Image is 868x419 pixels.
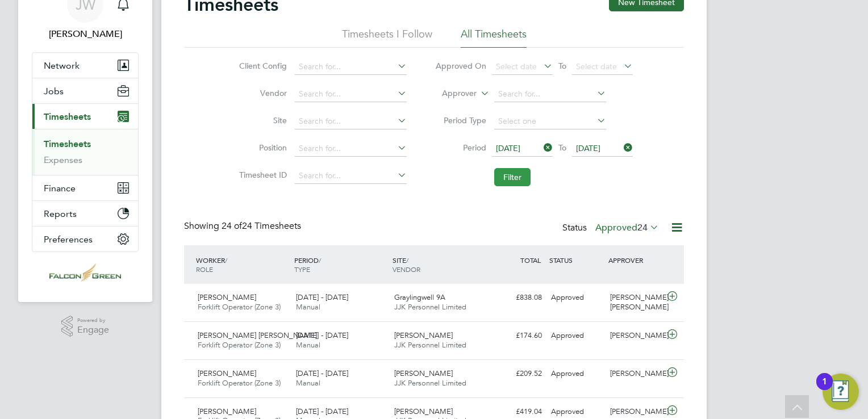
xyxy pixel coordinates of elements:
[295,141,407,157] input: Search for...
[77,325,109,335] span: Engage
[296,368,348,378] span: [DATE] - [DATE]
[198,340,281,350] span: Forklift Operator (Zone 3)
[295,168,407,184] input: Search for...
[49,263,121,282] img: falcongreen-logo-retina.png
[606,326,665,345] div: [PERSON_NAME]
[342,27,432,48] li: Timesheets I Follow
[44,208,77,219] span: Reports
[44,183,76,194] span: Finance
[32,78,138,103] button: Jobs
[32,263,139,282] a: Go to home page
[196,265,213,274] span: ROLE
[296,378,320,388] span: Manual
[295,114,407,129] input: Search for...
[394,292,445,302] span: Graylingwell 9A
[198,302,281,312] span: Forklift Operator (Zone 3)
[546,250,606,270] div: STATUS
[562,220,661,236] div: Status
[576,143,600,153] span: [DATE]
[546,364,606,383] div: Approved
[44,139,91,149] a: Timesheets
[222,220,242,232] span: 24 of
[198,292,256,302] span: [PERSON_NAME]
[606,250,665,270] div: APPROVER
[637,222,648,233] span: 24
[222,220,301,232] span: 24 Timesheets
[44,154,82,165] a: Expenses
[394,302,466,312] span: JJK Personnel Limited
[487,326,546,345] div: £174.60
[44,86,64,97] span: Jobs
[394,378,466,388] span: JJK Personnel Limited
[44,111,91,122] span: Timesheets
[394,368,453,378] span: [PERSON_NAME]
[494,168,531,186] button: Filter
[576,61,617,72] span: Select date
[291,250,390,279] div: PERIOD
[236,61,287,71] label: Client Config
[496,143,520,153] span: [DATE]
[44,234,93,245] span: Preferences
[555,140,570,155] span: To
[236,88,287,98] label: Vendor
[606,364,665,383] div: [PERSON_NAME]
[390,250,488,279] div: SITE
[32,129,138,175] div: Timesheets
[296,292,348,302] span: [DATE] - [DATE]
[425,88,477,99] label: Approver
[296,340,320,350] span: Manual
[296,302,320,312] span: Manual
[606,288,665,317] div: [PERSON_NAME] [PERSON_NAME]
[546,326,606,345] div: Approved
[296,407,348,416] span: [DATE] - [DATE]
[406,255,408,265] span: /
[236,143,287,153] label: Position
[520,255,541,265] span: TOTAL
[393,265,420,274] span: VENDOR
[32,27,139,41] span: John Whyte
[394,330,453,340] span: [PERSON_NAME]
[394,340,466,350] span: JJK Personnel Limited
[32,175,138,200] button: Finance
[198,407,256,416] span: [PERSON_NAME]
[198,330,317,340] span: [PERSON_NAME] [PERSON_NAME]
[184,220,303,232] div: Showing
[198,378,281,388] span: Forklift Operator (Zone 3)
[394,407,453,416] span: [PERSON_NAME]
[496,61,537,72] span: Select date
[32,227,138,252] button: Preferences
[487,288,546,307] div: £838.08
[294,265,310,274] span: TYPE
[77,316,109,325] span: Powered by
[435,143,486,153] label: Period
[236,170,287,180] label: Timesheet ID
[595,222,659,233] label: Approved
[32,53,138,78] button: Network
[494,114,606,129] input: Select one
[44,60,80,71] span: Network
[461,27,527,48] li: All Timesheets
[823,374,859,410] button: Open Resource Center, 1 new notification
[193,250,291,279] div: WORKER
[32,104,138,129] button: Timesheets
[296,330,348,340] span: [DATE] - [DATE]
[487,364,546,383] div: £209.52
[435,61,486,71] label: Approved On
[295,86,407,102] input: Search for...
[822,382,827,396] div: 1
[32,201,138,226] button: Reports
[225,255,227,265] span: /
[61,316,110,337] a: Powered byEngage
[494,86,606,102] input: Search for...
[555,58,570,73] span: To
[435,115,486,125] label: Period Type
[198,368,256,378] span: [PERSON_NAME]
[319,255,321,265] span: /
[236,115,287,125] label: Site
[546,288,606,307] div: Approved
[295,59,407,75] input: Search for...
